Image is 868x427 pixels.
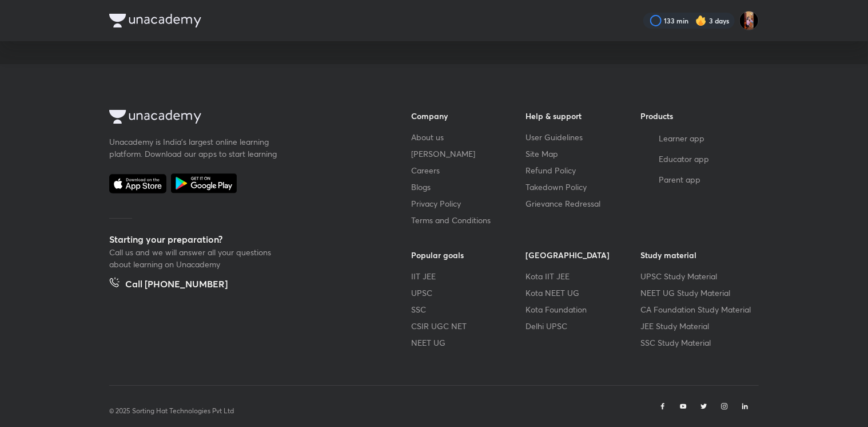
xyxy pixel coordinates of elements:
[640,172,755,186] a: Parent app
[640,337,755,349] a: SSC Study Material
[411,287,526,299] a: UPSC
[109,246,281,270] p: Call us and we will answer all your questions about learning on Unacademy
[411,303,526,315] a: SSC
[640,172,654,186] img: Parent app
[640,131,654,145] img: Learner app
[411,320,526,332] a: CSIR UGC NET
[526,181,641,193] a: Takedown Policy
[659,132,704,144] span: Learner app
[659,153,709,165] span: Educator app
[640,287,755,299] a: NEET UG Study Material
[526,197,641,209] a: Grievance Redressal
[411,131,526,143] a: About us
[526,320,641,332] a: Delhi UPSC
[640,270,755,282] a: UPSC Study Material
[411,164,440,176] span: Careers
[109,110,201,124] img: Company Logo
[109,406,234,416] p: © 2025 Sorting Hat Technologies Pvt Ltd
[109,14,201,27] img: Company Logo
[109,136,281,160] p: Unacademy is India’s largest online learning platform. Download our apps to start learning
[526,249,641,261] h6: [GEOGRAPHIC_DATA]
[526,110,641,122] h6: Help & support
[659,173,700,185] span: Parent app
[526,303,641,315] a: Kota Foundation
[640,152,654,165] img: Educator app
[526,270,641,282] a: Kota IIT JEE
[109,277,228,293] a: Call [PHONE_NUMBER]
[526,164,641,176] a: Refund Policy
[411,181,526,193] a: Blogs
[109,110,375,126] a: Company Logo
[640,320,755,332] a: JEE Study Material
[640,110,755,122] h6: Products
[411,148,526,160] a: [PERSON_NAME]
[640,249,755,261] h6: Study material
[411,337,526,349] a: NEET UG
[411,110,526,122] h6: Company
[640,152,755,165] a: Educator app
[109,232,375,246] h5: Starting your preparation?
[739,11,759,30] img: Aayushi Kumari
[695,15,707,26] img: streak
[411,270,526,282] a: IIT JEE
[640,131,755,145] a: Learner app
[526,148,641,160] a: Site Map
[411,164,526,176] a: Careers
[125,277,228,293] h5: Call [PHONE_NUMBER]
[411,214,526,226] a: Terms and Conditions
[526,131,641,143] a: User Guidelines
[411,249,526,261] h6: Popular goals
[411,197,526,209] a: Privacy Policy
[526,287,641,299] a: Kota NEET UG
[640,303,755,315] a: CA Foundation Study Material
